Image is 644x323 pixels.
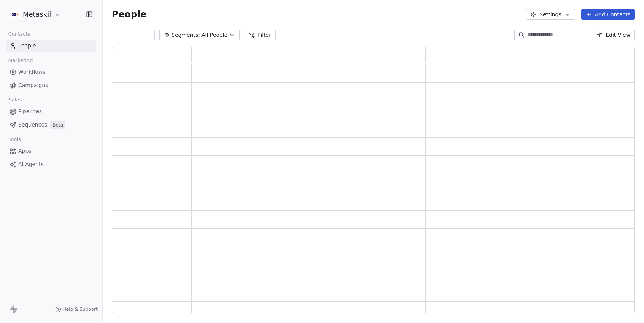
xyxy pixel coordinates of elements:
[18,68,46,76] span: Workflows
[244,30,276,40] button: Filter
[18,81,48,89] span: Campaigns
[5,94,25,106] span: Sales
[23,9,53,19] span: Metaskill
[201,31,227,39] span: All People
[526,9,575,20] button: Settings
[5,55,36,66] span: Marketing
[592,30,635,40] button: Edit View
[63,306,98,312] span: Help & Support
[6,105,96,118] a: Pipelines
[18,121,47,129] span: Sequences
[112,9,146,20] span: People
[6,119,96,131] a: SequencesBeta
[9,8,62,21] button: Metaskill
[6,158,96,171] a: AI Agents
[18,42,36,50] span: People
[6,145,96,157] a: Apps
[5,28,33,40] span: Contacts
[55,306,98,312] a: Help & Support
[6,40,96,52] a: People
[6,79,96,92] a: Campaigns
[5,134,24,145] span: Tools
[18,160,44,168] span: AI Agents
[171,31,200,39] span: Segments:
[6,66,96,78] a: Workflows
[112,64,637,313] div: grid
[50,121,65,129] span: Beta
[11,10,20,19] img: AVATAR%20METASKILL%20-%20Colori%20Positivo.png
[18,147,32,155] span: Apps
[581,9,635,20] button: Add Contacts
[18,108,42,116] span: Pipelines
